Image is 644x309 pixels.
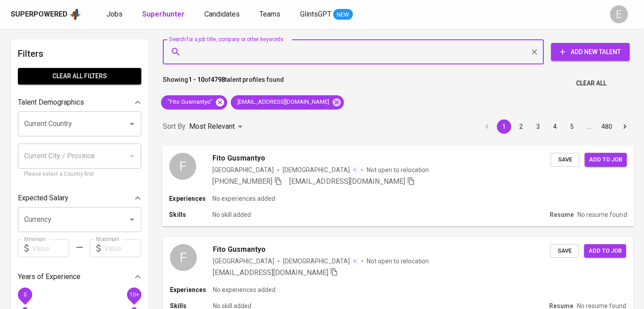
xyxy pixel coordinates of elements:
p: No experiences added [213,285,275,294]
span: Fito Gusmantyo [213,244,266,255]
a: Superpoweredapp logo [11,8,81,21]
span: 10+ [129,292,139,298]
span: Candidates [204,10,240,18]
a: Jobs [106,9,124,20]
div: Years of Experience [18,268,141,286]
b: 4798 [211,76,225,83]
div: "Fito Gusmantyo" [161,95,227,110]
div: F [169,152,196,179]
div: Expected Salary [18,189,141,207]
button: Go to page 2 [514,119,528,134]
p: No experiences added [212,194,275,203]
div: [EMAIL_ADDRESS][DOMAIN_NAME] [231,95,344,110]
input: Value [32,239,69,257]
p: No resume found [577,210,627,219]
span: Clear All filters [25,71,134,82]
span: Add New Talent [558,47,623,58]
a: FFito Gusmantyo[GEOGRAPHIC_DATA][DEMOGRAPHIC_DATA] Not open to relocation[PHONE_NUMBER] [EMAIL_AD... [163,146,633,226]
a: Superhunter [142,9,186,20]
button: Clear All filters [18,68,141,85]
p: Years of Experience [18,271,80,282]
span: Save [555,246,574,256]
a: Candidates [204,9,241,20]
p: Skills [169,210,212,219]
span: Jobs [106,10,123,18]
span: Add to job [589,246,622,256]
input: Value [104,239,141,257]
div: Talent Demographics [18,93,141,111]
div: F [170,244,197,271]
button: Open [126,213,138,226]
span: [DEMOGRAPHIC_DATA] [283,257,351,266]
div: Superpowered [11,9,68,20]
p: Not open to relocation [367,257,429,266]
a: Teams [259,9,282,20]
button: Go to page 5 [565,119,579,134]
b: Superhunter [142,10,185,18]
button: Add New Talent [551,43,630,61]
button: Clear All [572,75,610,92]
span: [EMAIL_ADDRESS][DOMAIN_NAME] [213,268,328,277]
button: Go to page 480 [599,119,615,134]
p: Sort By [163,121,186,132]
div: [GEOGRAPHIC_DATA] [212,165,274,174]
button: Save [551,152,579,166]
span: Fito Gusmantyo [212,152,265,163]
p: Not open to relocation [367,165,429,174]
div: Most Relevant [189,119,246,135]
button: Clear [528,46,541,58]
span: [EMAIL_ADDRESS][DOMAIN_NAME] [231,98,335,106]
span: [EMAIL_ADDRESS][DOMAIN_NAME] [289,177,405,185]
p: Expected Salary [18,193,68,203]
div: [GEOGRAPHIC_DATA] [213,257,274,266]
span: NEW [333,10,353,19]
button: Save [550,244,579,258]
b: 1 - 10 [188,76,204,83]
p: Please select a Country first [24,170,135,179]
div: … [582,122,596,131]
span: Clear All [576,78,606,89]
button: Add to job [584,244,626,258]
a: GlintsGPT NEW [300,9,353,20]
button: Go to page 4 [548,119,562,134]
p: No skill added [212,210,251,219]
button: Open [126,118,138,130]
p: Most Relevant [189,121,235,132]
p: Experiences [169,194,212,203]
nav: pagination navigation [479,119,633,134]
span: [PHONE_NUMBER] [212,177,272,185]
span: Teams [259,10,280,18]
p: Resume [550,210,574,219]
img: app logo [69,8,81,21]
p: Showing of talent profiles found [163,75,284,92]
button: page 1 [497,119,511,134]
span: "Fito Gusmantyo" [161,98,218,106]
button: Go to next page [618,119,632,134]
h6: Filters [18,47,141,61]
span: 0 [23,292,26,298]
div: E [610,5,628,23]
span: [DEMOGRAPHIC_DATA] [283,165,351,174]
button: Go to page 3 [531,119,545,134]
span: Save [555,154,575,165]
span: Add to job [589,154,622,165]
p: Talent Demographics [18,97,84,108]
button: Add to job [585,152,627,166]
p: Experiences [170,285,213,294]
span: GlintsGPT [300,10,331,18]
